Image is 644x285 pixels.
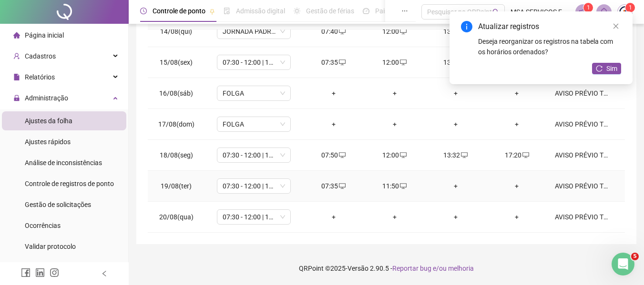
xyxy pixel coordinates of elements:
[209,9,215,14] span: pushpin
[555,150,611,160] div: AVISO PRÉVIO TRABALHADO / -2H POR DIA
[555,212,611,222] div: AVISO PRÉVIO TRABALHADO / -2H POR DIA
[433,212,479,222] div: +
[338,183,346,189] span: desktop
[311,57,357,68] div: 07:35
[583,3,593,12] sup: 1
[25,73,55,81] span: Relatórios
[13,53,20,59] span: user-add
[223,55,285,69] span: 07:30 - 12:00 | 13:30 - 15:00
[375,7,412,15] span: Painel do DP
[596,65,603,72] span: reload
[611,21,621,31] a: Close
[25,159,102,167] span: Análise de inconsistências
[433,119,479,129] div: +
[494,181,540,191] div: +
[511,7,570,17] span: MSA SERVIÇOS ENGENHARIA LTDA
[494,212,540,222] div: +
[338,28,346,35] span: desktop
[25,180,114,187] span: Controle de registros de ponto
[587,4,590,11] span: 1
[140,8,147,14] span: clock-circle
[555,181,611,191] div: AVISO PRÉVIO TRABALHADO / -2H POR DIA
[631,253,639,260] span: 5
[223,148,285,162] span: 07:30 - 12:00 | 13:30 - 16:00
[372,88,418,98] div: +
[25,52,56,60] span: Cadastros
[461,21,472,32] span: info-circle
[372,26,418,37] div: 12:00
[478,21,621,32] div: Atualizar registros
[392,265,474,272] span: Reportar bug e/ou melhoria
[223,86,285,100] span: FOLGA
[153,7,205,15] span: Controle de ponto
[129,252,644,285] footer: QRPoint © 2025 - 2.90.5 -
[478,36,621,57] div: Deseja reorganizar os registros na tabela com os horários ordenados?
[492,9,500,16] span: search
[618,5,632,19] img: 4943
[160,59,193,66] span: 15/08(sex)
[613,23,619,29] span: close
[401,8,408,14] span: ellipsis
[311,26,357,37] div: 07:40
[158,120,194,128] span: 17/08(dom)
[555,119,611,129] div: AVISO PRÉVIO TRABALHADO / -2H POR DIA
[161,182,192,190] span: 19/08(ter)
[50,268,59,277] span: instagram
[338,152,346,158] span: desktop
[399,28,407,35] span: desktop
[35,268,45,277] span: linkedin
[372,150,418,160] div: 12:00
[160,151,193,159] span: 18/08(seg)
[159,213,194,221] span: 20/08(qua)
[223,179,285,193] span: 07:30 - 12:00 | 13:30 - 16:00
[372,119,418,129] div: +
[555,88,611,98] div: AVISO PRÉVIO TRABALHADO / -2H POR DIA
[236,7,285,15] span: Admissão digital
[372,57,418,68] div: 12:00
[311,212,357,222] div: +
[13,74,20,80] span: file
[25,117,72,125] span: Ajustes da folha
[606,63,617,74] span: Sim
[160,28,192,35] span: 14/08(qui)
[592,63,621,74] button: Sim
[494,150,540,160] div: 17:20
[494,119,540,129] div: +
[25,201,91,208] span: Gestão de solicitações
[433,181,479,191] div: +
[494,88,540,98] div: +
[13,32,20,39] span: home
[224,8,230,14] span: file-done
[629,4,632,11] span: 1
[433,150,479,160] div: 13:32
[363,8,369,14] span: dashboard
[338,59,346,66] span: desktop
[612,253,634,275] iframe: Intercom live chat
[25,31,64,39] span: Página inicial
[372,181,418,191] div: 11:50
[223,210,285,224] span: 07:30 - 12:00 | 13:30 - 16:00
[433,88,479,98] div: +
[625,3,635,12] sup: Atualize o seu contato no menu Meus Dados
[521,152,529,158] span: desktop
[399,59,407,66] span: desktop
[579,8,587,16] span: notification
[25,222,61,229] span: Ocorrências
[460,152,468,158] span: desktop
[223,24,285,39] span: JORNADA PADRÃO
[25,94,68,102] span: Administração
[600,8,608,16] span: bell
[311,150,357,160] div: 07:50
[311,88,357,98] div: +
[433,57,479,68] div: 13:32
[223,117,285,131] span: FOLGA
[101,270,108,277] span: left
[348,265,368,272] span: Versão
[433,26,479,37] div: 13:35
[372,212,418,222] div: +
[159,89,193,97] span: 16/08(sáb)
[306,7,354,15] span: Gestão de férias
[25,138,71,146] span: Ajustes rápidos
[13,95,20,101] span: lock
[311,119,357,129] div: +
